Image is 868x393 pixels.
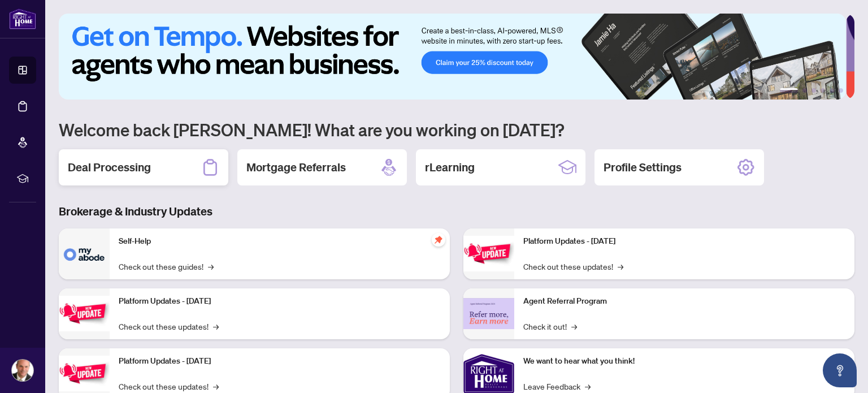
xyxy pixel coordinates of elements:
p: Agent Referral Program [523,295,845,308]
button: Open asap [823,353,857,387]
h2: rLearning [425,159,475,175]
a: Check out these guides!→ [119,260,214,273]
p: Self-Help [119,235,441,248]
button: 6 [839,88,843,93]
p: We want to hear what you think! [523,355,845,368]
h1: Welcome back [PERSON_NAME]! What are you working on [DATE]? [59,119,854,140]
p: Platform Updates - [DATE] [523,235,845,248]
a: Leave Feedback→ [523,380,591,392]
button: 1 [780,88,798,93]
p: Platform Updates - [DATE] [119,295,441,308]
img: Platform Updates - July 21, 2025 [59,356,110,391]
span: → [213,380,219,392]
span: → [618,260,623,273]
button: 5 [830,88,834,93]
h2: Deal Processing [68,159,151,175]
span: → [571,320,577,332]
button: 3 [811,88,816,93]
a: Check out these updates!→ [119,320,219,332]
img: Agent Referral Program [463,298,514,329]
span: → [208,260,214,273]
span: pushpin [432,233,445,247]
h2: Profile Settings [604,159,682,175]
span: → [213,320,219,332]
button: 2 [802,88,807,93]
a: Check out these updates!→ [119,380,219,392]
img: Platform Updates - September 16, 2025 [59,296,110,331]
img: Self-Help [59,228,110,279]
img: Slide 0 [59,14,846,100]
button: 4 [821,88,825,93]
img: Platform Updates - June 23, 2025 [463,236,514,271]
p: Platform Updates - [DATE] [119,355,441,368]
a: Check out these updates!→ [523,260,623,273]
span: → [585,380,591,392]
img: Profile Icon [12,360,33,381]
a: Check it out!→ [523,320,577,332]
h2: Mortgage Referrals [246,159,346,175]
img: logo [9,8,36,29]
h3: Brokerage & Industry Updates [59,204,854,219]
